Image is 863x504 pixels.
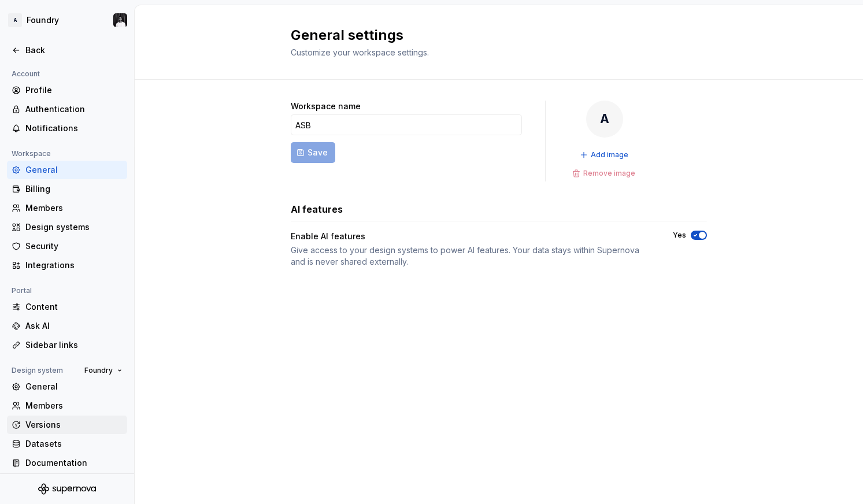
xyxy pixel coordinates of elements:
a: Billing [7,180,127,198]
div: Workspace [7,147,55,161]
div: General [25,164,123,176]
span: Customize your workspace settings. [291,47,429,57]
div: Billing [25,183,123,195]
a: General [7,161,127,179]
svg: Supernova Logo [38,483,96,495]
div: Authentication [25,103,123,115]
a: Authentication [7,100,127,118]
div: Portal [7,284,36,298]
div: Foundry [27,14,59,26]
div: A [8,13,22,27]
div: Members [25,202,123,214]
a: General [7,377,127,396]
button: Add image [576,147,634,163]
a: Content [7,298,127,316]
span: Foundry [84,366,113,375]
div: A [586,101,623,138]
div: Sidebar links [25,339,123,351]
label: Workspace name [291,101,361,112]
div: Design systems [25,221,123,233]
div: Notifications [25,123,123,134]
div: Ask AI [25,320,123,332]
div: Back [25,45,123,56]
a: Documentation [7,454,127,472]
span: Add image [591,150,628,160]
a: Profile [7,81,127,99]
a: Members [7,199,127,217]
a: Notifications [7,119,127,138]
label: Yes [673,231,686,240]
div: Content [25,301,123,313]
h2: General settings [291,26,693,45]
div: Profile [25,84,123,96]
div: Account [7,67,45,81]
a: Security [7,237,127,255]
a: Integrations [7,256,127,275]
a: Design systems [7,218,127,236]
div: Give access to your design systems to power AI features. Your data stays within Supernova and is ... [291,244,652,268]
div: Datasets [25,438,123,450]
a: Ask AI [7,317,127,335]
div: Enable AI features [291,231,652,242]
img: Raj Narandas [113,13,127,27]
a: Back [7,41,127,60]
div: Security [25,240,123,252]
h3: AI features [291,202,343,216]
a: Versions [7,416,127,434]
a: Datasets [7,435,127,453]
button: AFoundryRaj Narandas [2,8,132,33]
a: Members [7,396,127,415]
div: Design system [7,364,68,377]
div: Versions [25,419,123,431]
a: Sidebar links [7,336,127,354]
div: Integrations [25,260,123,271]
div: General [25,381,123,392]
div: Documentation [25,457,123,469]
div: Members [25,400,123,412]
